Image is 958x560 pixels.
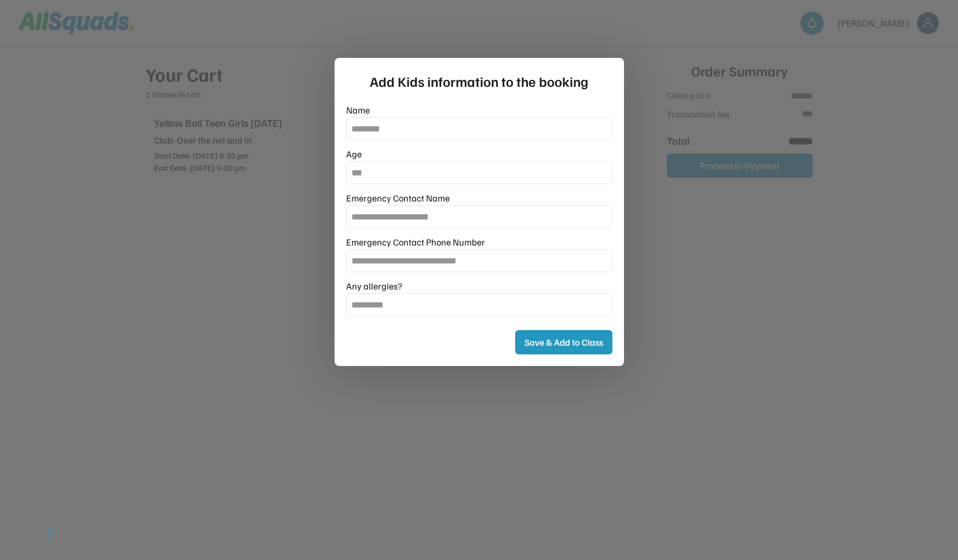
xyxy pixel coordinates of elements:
[346,191,450,205] div: Emergency Contact Name
[346,279,402,293] div: Any allergies?
[346,103,370,117] div: Name
[346,147,362,161] div: Age
[346,235,485,249] div: Emergency Contact Phone Number
[370,71,588,91] div: Add Kids information to the booking
[515,330,612,354] button: Save & Add to Class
